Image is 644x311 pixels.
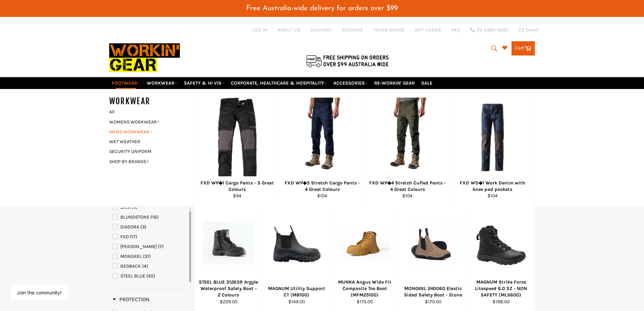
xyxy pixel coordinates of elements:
img: FXD WP◆1 Cargo Pants - 4 Great Colours - Workin' Gear [216,97,258,177]
a: FXD WP◆1 Cargo Pants - 4 Great Colours - Workin' Gear FXD WP◆1 Cargo Pants - 3 Great Colours $94 [194,89,280,206]
a: FXD [113,233,188,241]
a: FAQ [451,27,460,33]
a: RE-WORKIN' GEAR [372,77,418,89]
a: FXD WP◆4 Stretch Cuffed Pants - 4 Great Colours - Workin' Gear FXD WP◆4 Stretch Cuffed Pants - 4 ... [365,89,450,206]
span: (31) [143,253,151,259]
a: Email [519,27,539,33]
a: SECURITY UNIFORM [106,147,188,156]
a: FOOTWEAR [109,77,143,89]
span: MONGREL [120,253,142,259]
div: FXD WD◆1 Work Denim with knee pad pockets [454,180,530,193]
img: Flat $9.95 shipping Australia wide [305,54,390,68]
div: $94 [199,193,275,199]
img: Workin Gear leaders in Workwear, Safety Boots, PPE, Uniforms. Australia's No.1 in Workwear [109,39,180,77]
div: STEEL BLUE 312639 Argyle Waterproof Safety Boot - 2 Colours [199,279,258,298]
div: MONGREL 240060 Elastic Sided Safety Boot - Stone [403,285,463,298]
a: SAFETY & HI VIS [181,77,227,89]
a: DIADORA [113,223,188,231]
span: [PERSON_NAME] [120,244,157,249]
a: MENS WORKWEAR [106,127,188,137]
span: FXD [120,234,129,240]
a: All [106,107,194,117]
a: FXD WP◆3 Stretch Cargo Pants - 4 Great Colours - Workin' Gear FXD WP◆3 Stretch Cargo Pants - 4 Gr... [280,89,365,206]
a: 02 6280 5885 [470,28,508,32]
span: (18) [150,214,159,220]
div: $104 [454,193,530,199]
a: WORKWEAR [144,77,180,89]
span: (7) [158,244,164,249]
a: CORPORATE, HEALTHCARE & HOSPITALITY [228,77,330,89]
a: MACK [113,243,188,250]
h3: Protection [113,296,149,303]
a: Log in [253,27,267,33]
span: (3) [140,224,146,230]
a: ACCESSORIES [331,77,371,89]
span: REDBACK [120,263,141,269]
a: BLUNDSTONE [113,214,188,221]
div: MUNKA Angus Wide Fit Composite Toe Boot (MFM25100) [335,279,395,298]
h5: WORKWEAR [109,96,194,107]
a: GIFT CARDS [415,27,441,33]
div: $104 [369,193,446,199]
span: Email [526,28,539,32]
button: Join the community! [17,290,62,295]
a: SHOP BY BRANDS [106,157,188,166]
a: WOMENS WORKWEAR [106,117,188,127]
a: REDBACK [113,263,188,270]
img: FXD WP◆3 Stretch Cargo Pants - 4 Great Colours - Workin' Gear [296,97,349,177]
span: DIADORA [120,224,139,230]
span: BATA [120,204,130,210]
span: (17) [130,234,137,240]
div: FXD WP◆4 Stretch Cuffed Pants - 4 Great Colours [369,180,446,193]
a: DELIVERY [311,27,332,33]
a: TRACK ORDER [373,27,405,33]
div: MAGNUM Utility Support CT (M8100) [267,285,327,298]
div: FXD WP◆1 Cargo Pants - 3 Great Colours [199,180,275,193]
a: WET WEATHER [106,137,188,147]
a: RETURNS [342,27,363,33]
span: (4) [142,263,148,269]
span: (45) [146,273,155,279]
span: 02 6280 5885 [477,28,508,32]
a: ABOUT US [278,27,301,33]
span: Free Australia-wide delivery for orders over $99 [246,5,398,12]
a: STEEL BLUE [113,272,188,280]
a: MONGREL [113,253,188,260]
a: Cart [511,41,535,55]
a: FXD WD◆1 Work Denim with knee pad pockets - Workin' Gear FXD WD◆1 Work Denim with knee pad pocket... [450,89,535,206]
div: FXD WP◆3 Stretch Cargo Pants - 4 Great Colours [284,180,360,193]
span: (4) [132,204,138,210]
img: FXD WD◆1 Work Denim with knee pad pockets - Workin' Gear [459,104,526,171]
a: SALE [419,77,435,89]
span: BLUNDSTONE [120,214,149,220]
img: FXD WP◆4 Stretch Cuffed Pants - 4 Great Colours - Workin' Gear [381,97,434,177]
div: MAGNUM Strike Force Litespeed 6.0 SZ - NON SAFETY (MLS600) [471,279,531,298]
span: STEEL BLUE [120,273,145,279]
div: $104 [284,193,360,199]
